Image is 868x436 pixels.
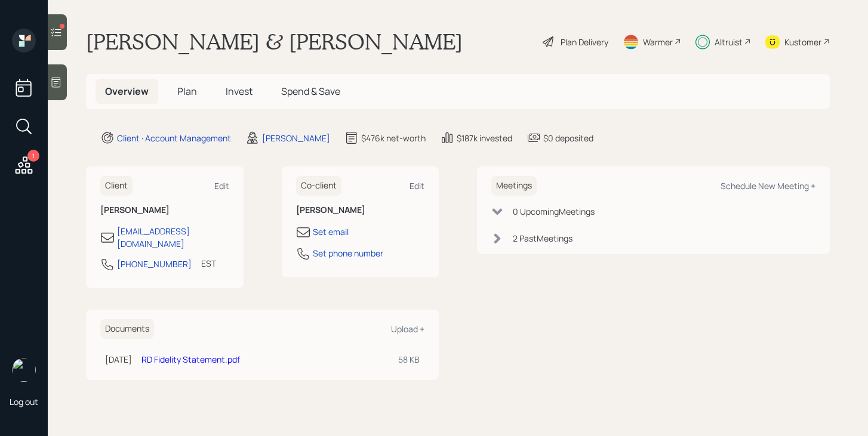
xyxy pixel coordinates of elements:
[410,180,424,191] div: Edit
[543,132,593,144] div: $0 deposited
[177,85,197,98] span: Plan
[491,176,537,196] h6: Meetings
[398,353,420,366] div: 58 KB
[513,232,572,245] div: 2 Past Meeting s
[117,132,231,144] div: Client · Account Management
[361,132,426,144] div: $476k net-worth
[391,323,424,335] div: Upload +
[141,354,240,365] a: RD Fidelity Statement.pdf
[313,247,383,259] div: Set phone number
[100,205,229,215] h6: [PERSON_NAME]
[201,257,216,270] div: EST
[117,258,192,270] div: [PHONE_NUMBER]
[86,29,463,55] h1: [PERSON_NAME] & [PERSON_NAME]
[12,358,36,382] img: michael-russo-headshot.png
[27,150,39,162] div: 1
[784,36,821,48] div: Kustomer
[226,85,253,98] span: Invest
[457,132,512,144] div: $187k invested
[100,319,154,339] h6: Documents
[643,36,673,48] div: Warmer
[561,36,608,48] div: Plan Delivery
[513,205,595,218] div: 0 Upcoming Meeting s
[10,396,38,407] div: Log out
[296,205,425,215] h6: [PERSON_NAME]
[721,180,815,191] div: Schedule New Meeting +
[313,225,349,238] div: Set email
[105,353,132,366] div: [DATE]
[262,132,330,144] div: [PERSON_NAME]
[100,176,133,196] h6: Client
[117,225,229,250] div: [EMAIL_ADDRESS][DOMAIN_NAME]
[281,85,340,98] span: Spend & Save
[214,180,229,191] div: Edit
[715,36,743,48] div: Altruist
[105,85,149,98] span: Overview
[296,176,341,196] h6: Co-client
